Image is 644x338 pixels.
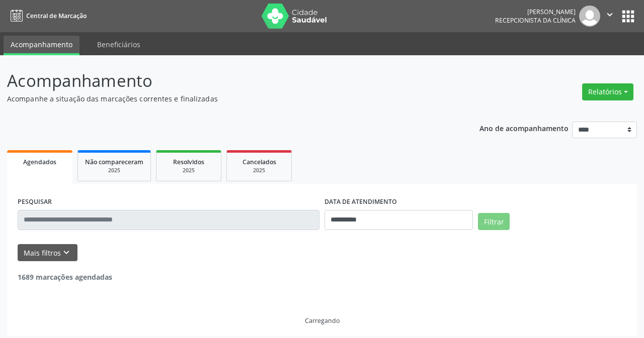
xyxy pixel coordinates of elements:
p: Ano de acompanhamento [479,122,569,134]
i: keyboard_arrow_down [61,247,72,258]
p: Acompanhamento [7,68,448,93]
button: Filtrar [478,213,510,230]
div: 2025 [85,167,143,174]
button: Relatórios [582,83,633,100]
label: PESQUISAR [18,194,52,210]
span: Agendados [23,158,56,166]
span: Central de Marcação [26,12,87,20]
span: Não compareceram [85,158,143,166]
a: Central de Marcação [7,8,87,24]
button: Mais filtroskeyboard_arrow_down [18,244,77,262]
img: img [579,6,600,27]
p: Acompanhe a situação das marcações correntes e finalizadas [7,93,448,104]
span: Resolvidos [173,158,204,166]
div: 2025 [234,167,284,174]
div: [PERSON_NAME] [495,8,576,16]
div: 2025 [164,167,214,174]
div: Carregando [305,316,340,325]
button:  [600,6,619,27]
a: Beneficiários [90,36,147,53]
i:  [604,9,615,20]
span: Recepcionista da clínica [495,16,576,25]
strong: 1689 marcações agendadas [18,272,112,282]
span: Cancelados [243,158,276,166]
a: Acompanhamento [4,36,79,55]
button: apps [619,8,637,25]
label: DATA DE ATENDIMENTO [325,194,397,210]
